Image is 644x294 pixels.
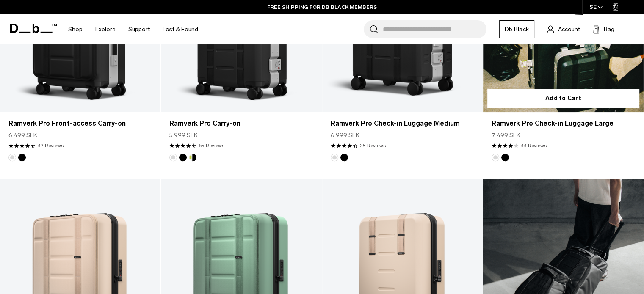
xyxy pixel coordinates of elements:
a: 32 reviews [38,142,64,149]
button: Silver [492,154,499,161]
a: Lost & Found [163,14,198,44]
nav: Main Navigation [62,14,205,44]
button: Db x New Amsterdam Surf Association [189,154,196,161]
span: 6 999 SEK [331,131,359,140]
a: 65 reviews [199,142,224,149]
a: Db Black [499,20,534,38]
a: 25 reviews [360,142,386,149]
button: Add to Cart [487,89,639,108]
a: Support [128,14,150,44]
span: 6 499 SEK [8,131,37,140]
button: Silver [331,154,338,161]
a: Ramverk Pro Check-in Luggage Large [492,118,635,129]
button: Black Out [501,154,509,161]
a: Explore [95,14,116,44]
span: Bag [604,25,614,34]
button: Silver [8,154,16,161]
a: Ramverk Pro Front-access Carry-on [8,118,152,129]
button: Bag [593,24,614,34]
a: Account [547,24,580,34]
button: Silver [169,154,177,161]
button: Black Out [340,154,348,161]
a: 33 reviews [521,142,547,149]
button: Black Out [18,154,26,161]
button: Black Out [179,154,187,161]
span: 5 999 SEK [169,131,198,140]
span: Account [558,25,580,34]
span: 7 499 SEK [492,131,520,140]
a: Ramverk Pro Carry-on [169,118,313,129]
a: FREE SHIPPING FOR DB BLACK MEMBERS [267,3,377,11]
a: Shop [68,14,83,44]
a: Ramverk Pro Check-in Luggage Medium [331,118,474,129]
